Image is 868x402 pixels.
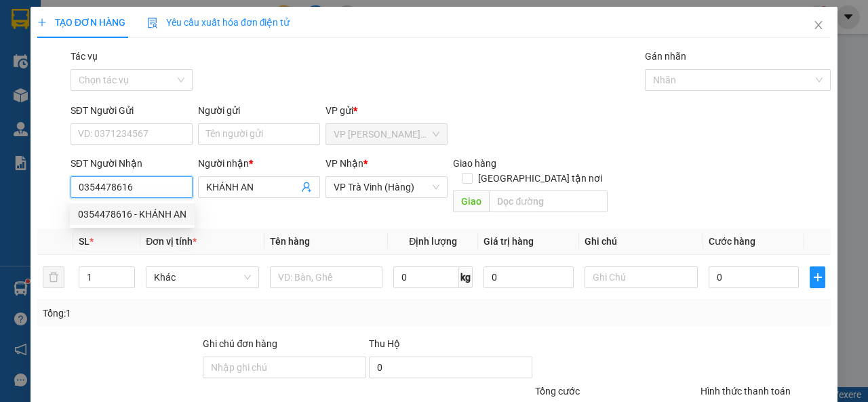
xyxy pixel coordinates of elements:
[37,18,47,27] span: plus
[147,17,290,28] span: Yêu cầu xuất hóa đơn điện tử
[453,158,496,169] span: Giao hàng
[79,236,90,247] span: SL
[38,58,159,71] span: VP [GEOGRAPHIC_DATA]
[810,266,825,288] button: plus
[146,236,197,247] span: Đơn vị tính
[71,156,193,171] div: SĐT Người Nhận
[270,266,383,288] input: VD: Bàn, Ghế
[33,88,149,101] span: CỔ CHIÊN
[73,73,87,86] span: CÓ
[325,158,363,169] span: VP Nhận
[71,51,98,62] label: Tác vụ
[154,267,251,287] span: Khác
[709,236,755,247] span: Cước hàng
[78,207,186,222] div: 0354478616 - KHÁNH AN
[810,272,825,283] span: plus
[147,18,158,28] img: icon
[5,88,149,101] span: GIAO:
[81,88,149,101] span: KO BAO ƯỚT
[70,203,195,225] div: 0354478616 - KHÁNH AN
[484,266,574,288] input: 0
[813,20,824,31] span: close
[37,17,125,28] span: TẠO ĐƠN HÀNG
[198,103,320,118] div: Người gửi
[71,103,193,118] div: SĐT Người Gửi
[535,386,580,397] span: Tổng cước
[45,7,157,20] strong: BIÊN NHẬN GỬI HÀNG
[585,266,698,288] input: Ghi Chú
[203,338,277,349] label: Ghi chú đơn hàng
[5,58,198,71] p: NHẬN:
[489,190,607,212] input: Dọc đường
[301,182,312,193] span: user-add
[270,236,310,247] span: Tên hàng
[325,103,448,118] div: VP gửi
[43,266,64,288] button: delete
[579,228,703,255] th: Ghi chú
[334,177,439,197] span: VP Trà Vinh (Hàng)
[5,26,126,52] span: VP [PERSON_NAME] ([GEOGRAPHIC_DATA]) -
[5,26,198,52] p: GỬI:
[5,73,87,86] span: 0358785291 -
[198,156,320,171] div: Người nhận
[334,124,439,144] span: VP Trần Phú (Hàng)
[459,266,473,288] span: kg
[369,338,400,349] span: Thu Hộ
[409,236,457,247] span: Định lượng
[453,190,489,212] span: Giao
[701,386,791,397] label: Hình thức thanh toán
[800,7,837,45] button: Close
[473,171,608,186] span: [GEOGRAPHIC_DATA] tận nơi
[645,51,686,62] label: Gán nhãn
[484,236,534,247] span: Giá trị hàng
[203,357,366,378] input: Ghi chú đơn hàng
[43,306,336,321] div: Tổng: 1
